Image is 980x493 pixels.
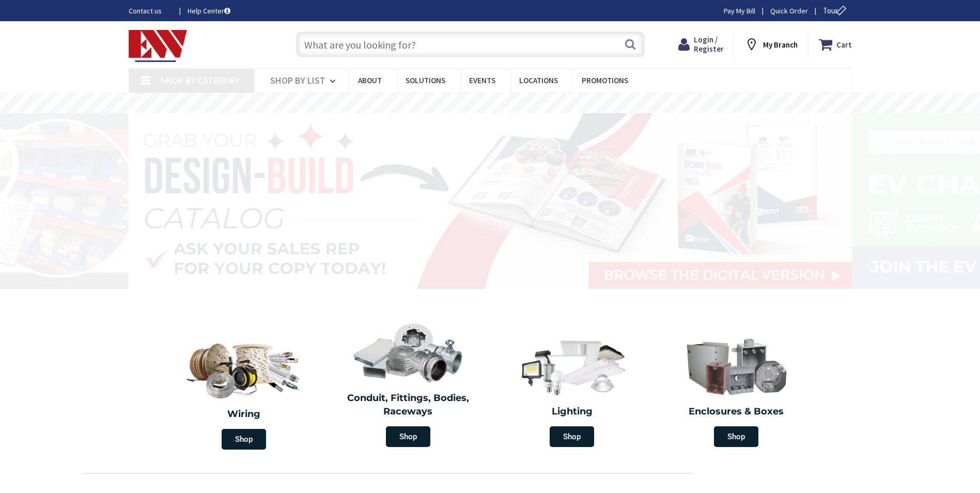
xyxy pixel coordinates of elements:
a: Conduit, Fittings, Bodies, Raceways Shop [329,317,488,452]
span: About [358,75,382,85]
rs-layer: Free Same Day Pickup at 19 Locations [396,98,585,109]
img: Electrical Wholesalers, Inc. [129,30,188,62]
span: Promotions [582,75,628,85]
span: Shop By List [270,74,325,86]
a: Login / Register [678,35,724,54]
span: Solutions [406,75,445,85]
a: Pay My Bill [724,6,755,16]
span: Login / Register [694,35,724,54]
h2: Lighting [498,405,647,419]
div: My Branch [744,35,798,54]
span: Shop [222,429,266,450]
h2: Enclosures & Boxes [662,405,811,419]
a: Cart [819,35,852,54]
span: Shop [386,426,430,447]
a: Quick Order [770,6,808,16]
input: What are you looking for? [296,32,645,57]
span: Events [469,75,495,85]
span: Locations [519,75,558,85]
a: Contact us [129,6,171,16]
strong: Cart [836,35,852,54]
span: Shop [714,426,758,447]
strong: My Branch [763,40,798,50]
a: Help Center [188,6,230,16]
span: Shop By Category [161,74,240,86]
h2: Wiring [167,408,321,421]
span: Tour [823,6,849,16]
a: Wiring Shop [162,331,326,455]
a: Lighting Shop [493,331,652,452]
span: Shop [550,426,594,447]
a: Enclosures & Boxes Shop [657,331,816,452]
h2: Conduit, Fittings, Bodies, Raceways [334,392,483,418]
